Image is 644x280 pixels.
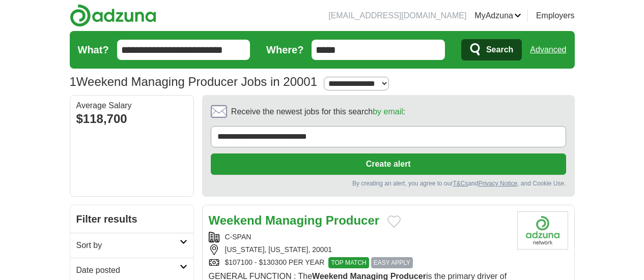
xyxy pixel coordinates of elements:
[474,10,521,22] a: MyAdzuna
[209,213,262,227] strong: Weekend
[70,75,318,88] h1: Weekend Managing Producer Jobs in 20001
[265,213,322,227] strong: Managing
[70,73,76,91] span: 1
[211,179,566,188] div: By creating an alert, you agree to our and , and Cookie Use.
[373,107,403,116] a: by email
[231,106,405,118] span: Receive the newest jobs for this search :
[371,257,413,268] span: EASY APPLY
[453,180,468,187] a: T&Cs
[478,180,517,187] a: Privacy Notice
[78,42,109,57] label: What?
[76,239,180,252] h2: Sort by
[76,110,187,128] div: $118,700
[266,42,303,57] label: Where?
[486,40,513,60] span: Search
[328,10,466,22] li: [EMAIL_ADDRESS][DOMAIN_NAME]
[209,232,509,242] div: C-SPAN
[328,257,369,268] span: TOP MATCH
[70,205,193,233] h2: Filter results
[326,213,379,227] strong: Producer
[536,10,575,22] a: Employers
[211,153,566,175] button: Create alert
[209,213,380,227] a: Weekend Managing Producer
[209,244,509,255] div: [US_STATE], [US_STATE], 20001
[209,257,509,268] div: $107100 - $130300 PER YEAR
[76,102,187,110] div: Average Salary
[517,211,568,250] img: Company logo
[387,215,401,228] button: Add to favorite jobs
[530,40,566,60] a: Advanced
[70,4,156,27] img: Adzuna logo
[70,233,193,258] a: Sort by
[76,264,180,276] h2: Date posted
[461,39,522,60] button: Search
